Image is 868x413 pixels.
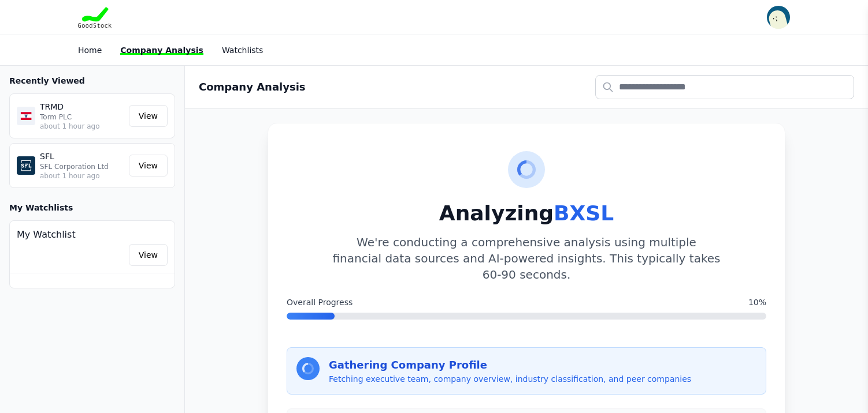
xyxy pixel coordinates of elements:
[17,107,35,125] img: TRMD
[222,46,263,55] a: Watchlists
[129,105,168,127] a: View
[329,357,756,373] h3: Gathering Company Profile
[287,202,766,225] h1: Analyzing
[78,7,112,28] img: Goodstock Logo
[199,79,306,95] h2: Company Analysis
[40,151,124,162] p: SFL
[129,244,168,266] a: View
[9,75,175,87] h3: Recently Viewed
[17,228,168,242] h4: My Watchlist
[40,171,124,181] p: about 1 hour ago
[554,201,614,225] span: BXSL
[40,112,124,122] p: Torm PLC
[40,101,124,112] p: TRMD
[120,46,203,55] a: Company Analysis
[329,373,756,385] p: Fetching executive team, company overview, industry classification, and peer companies
[767,6,790,29] img: invitee
[40,122,124,131] p: about 1 hour ago
[748,296,766,308] span: 10%
[78,46,102,55] a: Home
[287,296,353,308] span: Overall Progress
[129,155,168,177] a: View
[17,156,35,175] img: SFL
[332,234,721,283] p: We're conducting a comprehensive analysis using multiple financial data sources and AI-powered in...
[9,202,73,213] h3: My Watchlists
[40,162,124,171] p: SFL Corporation Ltd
